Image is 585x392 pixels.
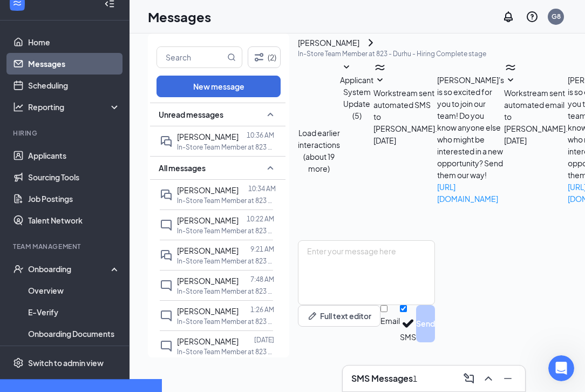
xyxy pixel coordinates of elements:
[22,28,30,30] img: logo
[413,373,417,384] div: 1
[28,263,111,274] div: Onboarding
[307,310,318,321] svg: Pen
[177,306,239,316] span: [PERSON_NAME]
[160,279,173,292] svg: ChatInactive
[298,305,380,327] button: Full text editorPen
[160,188,173,201] svg: DoubleChat
[482,372,495,385] svg: ChevronUp
[254,335,274,344] p: [DATE]
[160,135,173,148] svg: DoubleChat
[52,17,73,39] img: Profile image for Chloe
[548,355,574,381] iframe: Intercom live chat
[28,31,120,53] a: Home
[159,109,223,120] span: Unread messages
[160,219,173,232] svg: ChatInactive
[504,88,568,133] span: Workstream sent automated email to [PERSON_NAME].
[380,315,400,326] div: Email
[28,323,120,344] a: Onboarding Documents
[160,309,173,322] svg: ChatInactive
[460,370,478,387] button: ComposeMessage
[13,357,24,368] svg: Settings
[298,37,359,49] div: [PERSON_NAME]
[416,305,435,342] button: Send
[227,53,236,62] svg: MagnifyingGlass
[351,373,413,384] h3: SMS Messages
[247,131,274,140] p: 10:36 AM
[28,357,104,368] div: Switch to admin view
[177,256,274,266] p: In-Store Team Member at 823 - Durhu
[437,182,498,204] a: [URL][DOMAIN_NAME]
[250,245,274,254] p: 9:21 AM
[340,75,373,120] span: Applicant System Update (5)
[159,163,206,173] span: All messages
[501,372,514,385] svg: Minimize
[72,17,94,39] img: Profile image for DJ
[28,53,120,75] a: Messages
[93,17,114,39] img: Profile image for CJ
[248,46,281,68] button: Filter (2)
[177,246,239,255] span: [PERSON_NAME]
[177,276,239,286] span: [PERSON_NAME]
[28,65,52,72] span: Home
[499,370,516,387] button: Minimize
[504,61,517,74] svg: WorkstreamLogo
[373,88,437,133] span: Workstream sent automated SMS to [PERSON_NAME].
[177,215,239,225] span: [PERSON_NAME]
[28,344,120,366] a: Activity log
[364,36,377,49] svg: ChevronRight
[504,134,527,146] span: [DATE]
[177,336,239,346] span: [PERSON_NAME]
[103,65,140,72] span: Messages
[248,184,276,193] p: 10:34 AM
[177,132,239,141] span: [PERSON_NAME]
[28,280,120,301] a: Overview
[177,347,274,356] p: In-Store Team Member at 823 - Durhu
[462,372,475,385] svg: ComposeMessage
[177,317,274,326] p: In-Store Team Member at 823 - Durhu
[28,75,120,96] a: Scheduling
[28,301,120,323] a: E-Verify
[480,370,497,387] button: ChevronUp
[380,305,387,312] input: Email
[28,102,121,112] div: Reporting
[28,188,120,209] a: Job Postings
[250,305,274,314] p: 1:26 AM
[298,127,340,174] button: Load earlier interactions (about 19 more)
[340,61,373,121] button: SmallChevronDownApplicant System Update (5)
[250,275,274,284] p: 7:48 AM
[552,12,561,21] div: G8
[400,305,407,312] input: SMS
[28,166,120,188] a: Sourcing Tools
[177,196,274,205] p: In-Store Team Member at 823 - Durhu
[526,10,539,23] svg: QuestionInfo
[264,108,277,121] svg: SmallChevronUp
[400,315,416,332] svg: Checkmark
[157,47,225,67] input: Search
[437,75,504,204] span: [PERSON_NAME]'s is so excited for you to join our team! Do you know anyone else who might be inte...
[28,145,120,166] a: Applicants
[247,214,274,224] p: 10:22 AM
[177,185,239,195] span: [PERSON_NAME]
[373,61,386,74] svg: WorkstreamLogo
[400,332,416,342] div: SMS
[160,340,173,353] svg: ChatInactive
[373,134,396,146] span: [DATE]
[340,61,353,74] svg: SmallChevronDown
[253,51,266,64] svg: Filter
[502,10,515,23] svg: Notifications
[373,74,386,87] svg: SmallChevronDown
[264,161,277,174] svg: SmallChevronUp
[177,287,274,296] p: In-Store Team Member at 823 - Durhu
[28,209,120,231] a: Talent Network
[148,8,211,26] h1: Messages
[13,242,118,251] div: Team Management
[160,249,173,262] svg: DoubleChat
[13,263,24,274] svg: UserCheck
[177,143,274,152] p: In-Store Team Member at 823 - Durhu
[177,226,274,235] p: In-Store Team Member at 823 - Durhu
[157,76,281,97] button: New message
[13,102,24,112] svg: Analysis
[81,38,162,81] button: Messages
[298,49,486,58] p: In-Store Team Member at 823 - Durhu - Hiring Complete stage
